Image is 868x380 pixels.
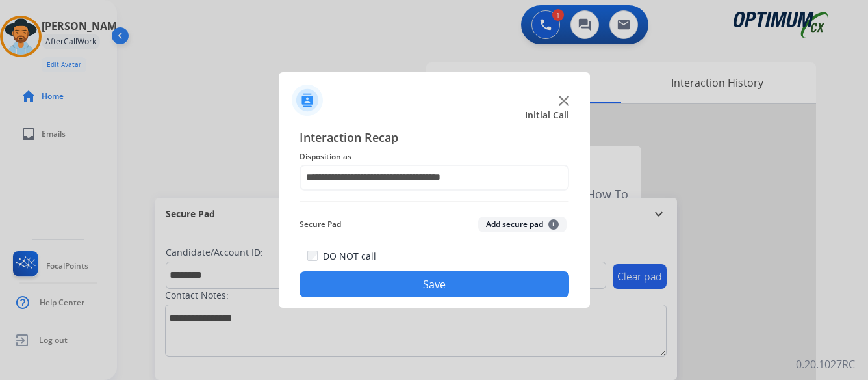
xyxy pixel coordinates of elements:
span: Initial Call [525,109,569,122]
label: DO NOT call [323,250,376,263]
span: Interaction Recap [300,128,569,149]
button: Save [300,271,569,297]
span: Secure Pad [300,217,341,232]
button: Add secure pad+ [478,217,567,232]
span: + [548,219,559,230]
p: 0.20.1027RC [796,357,855,372]
img: contactIcon [292,85,323,116]
img: contact-recap-line.svg [300,201,569,202]
span: Disposition as [300,149,569,165]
